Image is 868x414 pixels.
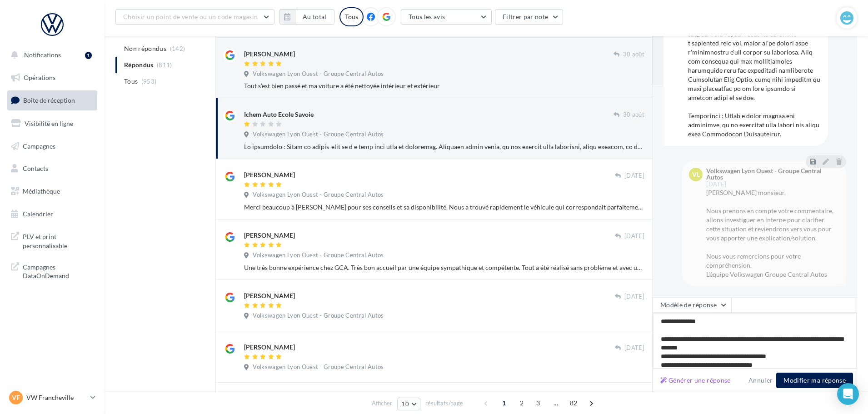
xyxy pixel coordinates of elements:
span: VF [12,393,20,402]
div: [PERSON_NAME] monsieur, Nous prenons en compte votre commentaire, allons investiguer en interne p... [706,188,839,279]
span: Volkswagen Lyon Ouest - Groupe Central Autos [253,70,384,78]
span: [DATE] [624,293,644,301]
span: Visibilité en ligne [25,120,73,127]
button: Modifier ma réponse [776,373,853,388]
div: Tous [339,7,364,26]
a: Opérations [5,68,99,87]
span: 1 [497,396,511,410]
span: Volkswagen Lyon Ouest - Groupe Central Autos [253,251,384,259]
button: Annuler [745,375,776,386]
div: 1 [85,52,92,59]
div: Lo ipsumdolo : Sitam co adipis-elit se d e temp inci utla et doloremag. Aliquaen admin venia, qu ... [244,142,644,151]
a: Campagnes DataOnDemand [5,257,99,284]
span: Volkswagen Lyon Ouest - Groupe Central Autos [253,191,384,199]
span: VL [692,170,700,179]
span: 30 août [623,111,644,119]
p: VW Francheville [26,393,87,402]
button: Au total [295,9,334,25]
span: Choisir un point de vente ou un code magasin [123,13,258,20]
span: [DATE] [706,181,726,187]
span: Non répondus [124,44,166,53]
button: Au total [279,9,334,25]
div: Open Intercom Messenger [837,383,859,405]
span: Notifications [24,51,61,59]
button: Filtrer par note [495,9,564,25]
div: [PERSON_NAME] [244,170,295,180]
span: PLV et print personnalisable [23,230,94,250]
div: [PERSON_NAME] [244,343,295,352]
span: Tous les avis [409,13,445,20]
span: Afficher [372,399,392,408]
button: Tous les avis [401,9,492,25]
span: 10 [401,400,409,408]
div: [PERSON_NAME] [244,291,295,300]
span: Campagnes [23,142,55,150]
span: résultats/page [425,399,463,408]
span: Volkswagen Lyon Ouest - Groupe Central Autos [253,312,384,320]
button: Générer une réponse [657,375,734,386]
span: 82 [566,396,581,410]
span: 2 [514,396,529,410]
span: (953) [141,78,157,85]
a: Médiathèque [5,182,99,201]
button: Choisir un point de vente ou un code magasin [115,9,274,25]
span: [DATE] [624,344,644,352]
a: Campagnes [5,137,99,156]
span: Boîte de réception [23,96,75,104]
span: Contacts [23,165,48,172]
span: ... [549,396,563,410]
a: Contacts [5,159,99,178]
span: 3 [531,396,545,410]
span: Tous [124,77,138,86]
div: Volkswagen Lyon Ouest - Groupe Central Autos [706,168,837,180]
a: PLV et print personnalisable [5,227,99,254]
button: 10 [397,398,420,410]
a: Visibilité en ligne [5,114,99,133]
span: Volkswagen Lyon Ouest - Groupe Central Autos [253,130,384,139]
span: Volkswagen Lyon Ouest - Groupe Central Autos [253,363,384,371]
span: Médiathèque [23,187,60,195]
span: [DATE] [624,232,644,240]
div: Ichem Auto Ecole Savoie [244,110,314,119]
div: [PERSON_NAME] [244,231,295,240]
span: 30 août [623,50,644,59]
span: Opérations [24,74,55,81]
div: Merci beaucoup à [PERSON_NAME] pour ses conseils et sa disponibilité. Nous a trouvé rapidement le... [244,203,644,212]
span: Campagnes DataOnDemand [23,261,94,280]
div: Tout s’est bien passé et ma voiture a été nettoyée intérieur et extérieur [244,81,644,90]
a: Boîte de réception [5,90,99,110]
div: Une très bonne expérience chez GCA. Très bon accueil par une équipe sympathique et compétente. To... [244,263,644,272]
span: Calendrier [23,210,53,218]
span: [DATE] [624,172,644,180]
span: (142) [170,45,185,52]
a: Calendrier [5,205,99,224]
button: Notifications 1 [5,45,95,65]
a: VF VW Francheville [7,389,97,406]
div: [PERSON_NAME] [244,50,295,59]
button: Modèle de réponse [653,297,732,313]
